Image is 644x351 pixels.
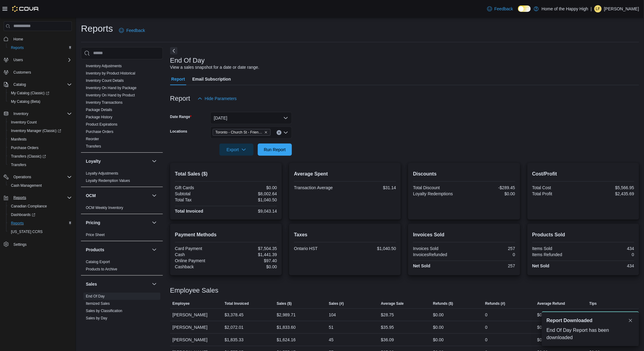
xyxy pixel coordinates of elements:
span: Inventory On Hand by Product [86,93,135,98]
h3: Loyalty [86,158,101,164]
a: Sales by Classification [86,309,122,313]
label: Locations [170,129,187,134]
h3: Employee Sales [170,287,219,294]
span: Feedback [126,27,145,33]
span: Reports [11,45,24,50]
span: Inventory Manager (Classic) [9,127,72,134]
a: Settings [11,241,29,248]
a: [US_STATE] CCRS [9,228,45,235]
h2: Cost/Profit [532,170,634,178]
a: Reorder [86,137,99,141]
span: Dashboards [11,212,35,217]
div: Cash [175,252,225,257]
div: Online Payment [175,258,225,263]
a: Inventory Count Details [86,78,124,83]
button: Reports [6,43,74,52]
a: Inventory Transactions [86,100,123,105]
span: Transfers (Classic) [11,154,46,159]
span: Inventory Transactions [86,100,123,105]
div: $0.00 [227,264,277,269]
span: Inventory Count Details [86,78,124,83]
a: Catalog Export [86,260,110,264]
div: Invoices Sold [413,246,463,251]
strong: Net Sold [532,263,550,268]
div: 257 [465,263,515,268]
div: $36.09 [381,336,394,343]
button: OCM [86,193,149,199]
div: Ontario HST [294,246,344,251]
a: Products to Archive [86,267,117,271]
span: Sales by Classification [86,308,122,313]
div: 51 [329,324,334,331]
button: Hide Parameters [195,92,239,105]
button: Loyalty [86,158,149,164]
button: Catalog [11,81,28,88]
span: Reports [13,195,26,200]
button: Manifests [6,135,74,144]
div: Pricing [81,231,163,241]
h3: Report [170,95,190,102]
span: [US_STATE] CCRS [11,229,43,234]
div: Card Payment [175,246,225,251]
div: $1,624.16 [277,336,296,343]
h3: Pricing [86,220,100,226]
a: Loyalty Redemption Values [86,179,130,183]
a: Inventory Adjustments [86,64,122,68]
span: My Catalog (Classic) [11,91,49,96]
button: Open list of options [283,130,288,135]
button: [US_STATE] CCRS [6,228,74,236]
a: My Catalog (Classic) [6,89,74,97]
div: Gift Cards [175,185,225,190]
div: 0 [465,252,515,257]
a: Customers [11,69,33,76]
div: $1,040.50 [227,197,277,202]
a: Product Expirations [86,122,117,127]
div: End Of Day Report has been downloaded [547,327,634,341]
a: Inventory Count [9,119,39,126]
div: $1,833.60 [277,324,296,331]
div: $8,002.64 [227,191,277,196]
a: Dashboards [6,210,74,219]
span: Sales ($) [277,301,292,306]
button: Users [1,56,74,64]
span: Purchase Orders [86,129,114,134]
button: My Catalog (Beta) [6,97,74,106]
a: Loyalty Adjustments [86,171,118,175]
span: Products to Archive [86,267,117,272]
span: Manifests [9,136,72,143]
img: Cova [12,6,39,12]
span: Sales (#) [329,301,344,306]
span: Cash Management [9,182,72,189]
h3: Sales [86,281,97,287]
span: My Catalog (Classic) [9,89,72,97]
a: Price Sheet [86,233,105,237]
span: Catalog [11,81,72,88]
button: Next [170,47,177,54]
button: OCM [151,192,158,199]
div: -$289.45 [465,185,515,190]
span: Refunds ($) [433,301,453,306]
button: Inventory Count [6,118,74,127]
button: Products [86,247,149,253]
span: Total Invoiced [225,301,249,306]
a: Inventory On Hand by Package [86,86,137,90]
span: Transfers (Classic) [9,153,72,160]
div: Items Sold [532,246,582,251]
div: $9,043.14 [227,209,277,214]
div: Notification [547,317,634,324]
button: Export [219,144,254,156]
button: Reports [1,193,74,202]
div: $2,435.69 [584,191,634,196]
span: Inventory by Product Historical [86,71,135,76]
div: $3,378.45 [225,311,243,318]
span: Purchase Orders [11,145,39,150]
span: Price Sheet [86,232,105,237]
div: 434 [584,246,634,251]
a: Purchase Orders [9,144,41,151]
button: Remove Toronto - Church St - Friendly Stranger from selection in this group [264,130,268,134]
div: $35.95 [381,324,394,331]
span: Customers [11,68,72,76]
div: 0 [485,324,488,331]
div: $31.14 [346,185,396,190]
span: Tips [590,301,597,306]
